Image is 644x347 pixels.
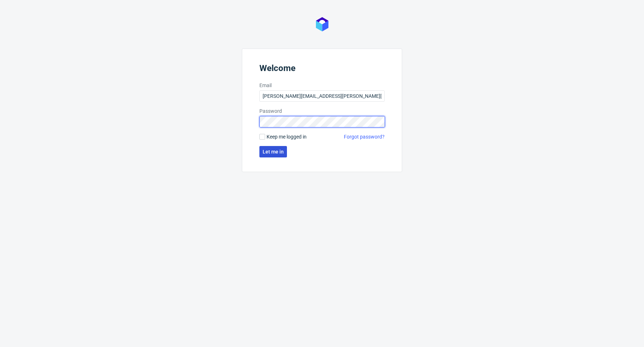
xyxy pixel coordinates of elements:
header: Welcome [259,63,385,76]
button: Let me in [259,146,287,157]
input: you@youremail.com [259,90,385,102]
a: Forgot password? [344,133,385,140]
span: Let me in [263,149,284,154]
span: Keep me logged in [267,133,307,140]
label: Password [259,107,385,115]
label: Email [259,82,385,89]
